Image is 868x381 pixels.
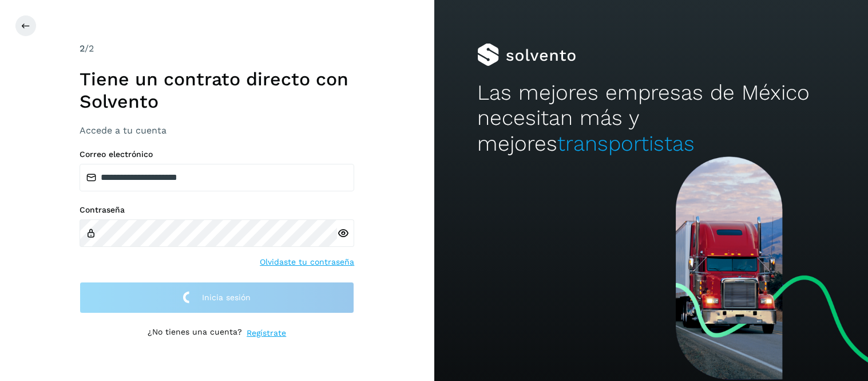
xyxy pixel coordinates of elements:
[80,43,85,54] span: 2
[148,327,242,339] p: ¿No tienes una cuenta?
[202,293,251,301] span: Inicia sesión
[80,150,354,159] label: Correo electrónico
[247,327,286,339] a: Regístrate
[557,131,695,156] span: transportistas
[477,80,825,156] h2: Las mejores empresas de México necesitan más y mejores
[80,205,354,215] label: Contraseña
[260,256,354,268] a: Olvidaste tu contraseña
[80,125,354,136] h3: Accede a tu cuenta
[80,68,354,112] h1: Tiene un contrato directo con Solvento
[80,42,354,56] div: /2
[80,282,354,313] button: Inicia sesión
